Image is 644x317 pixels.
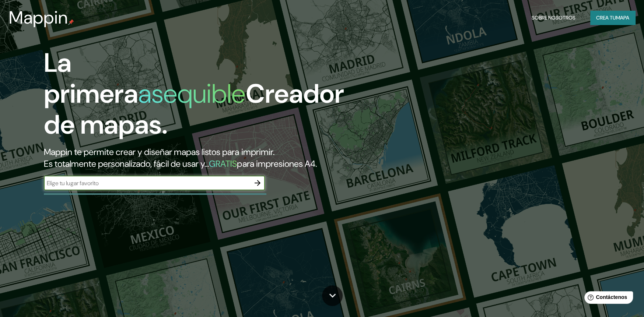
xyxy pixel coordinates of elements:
img: pin de mapeo [68,19,74,25]
input: Elige tu lugar favorito [44,179,250,187]
font: Creador de mapas. [44,77,344,142]
button: Sobre nosotros [529,11,578,25]
font: GRATIS [209,158,237,169]
font: mapa [616,14,629,21]
button: Crea tumapa [590,11,635,25]
font: Mappin te permite crear y diseñar mapas listos para imprimir. [44,146,274,158]
font: asequible [138,77,245,111]
font: Sobre nosotros [532,14,575,21]
font: Crea tu [596,14,616,21]
font: para impresiones A4. [237,158,316,169]
font: Es totalmente personalizado, fácil de usar y... [44,158,209,169]
iframe: Lanzador de widgets de ayuda [578,288,636,309]
font: La primera [44,46,138,111]
font: Mappin [9,6,68,29]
